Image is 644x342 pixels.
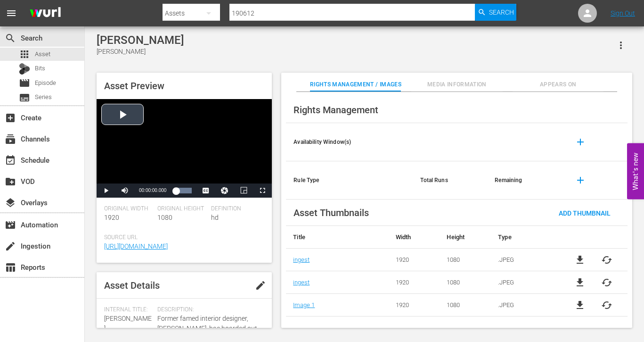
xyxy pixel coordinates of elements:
[286,226,388,249] th: Title
[611,9,635,17] a: Sign Out
[487,161,562,200] th: Remaining
[310,80,401,90] span: Rights Management / Images
[293,104,378,116] span: Rights Management
[551,209,618,217] span: Add Thumbnail
[489,4,514,21] span: Search
[196,184,215,198] button: Captions
[35,78,56,88] span: Episode
[255,280,266,291] span: edit
[601,254,612,266] button: cached
[234,184,253,198] button: Picture-in-Picture
[19,49,30,60] span: Asset
[35,64,45,73] span: Bits
[601,277,612,288] button: cached
[211,214,219,221] span: hd
[5,176,16,187] span: VOD
[569,131,592,153] button: add
[575,136,586,148] span: add
[6,8,17,19] span: menu
[491,294,559,317] td: .JPEG
[574,300,586,311] a: file_download
[5,262,16,273] span: Reports
[249,274,272,297] button: edit
[569,169,592,192] button: add
[35,92,52,102] span: Series
[389,271,440,294] td: 1920
[5,112,16,124] span: Create
[440,271,491,294] td: 1080
[97,184,115,198] button: Play
[601,300,612,311] button: cached
[157,214,172,221] span: 1080
[491,271,559,294] td: .JPEG
[97,33,184,47] div: [PERSON_NAME]
[440,226,491,249] th: Height
[97,47,184,57] div: [PERSON_NAME]
[389,294,440,317] td: 1920
[97,99,272,198] div: Video Player
[5,33,16,44] span: Search
[411,80,502,90] span: Media Information
[157,205,206,213] span: Original Height
[293,301,315,309] a: Image 1
[551,204,618,221] button: Add Thumbnail
[389,226,440,249] th: Width
[293,279,310,286] a: ingest
[104,242,168,250] a: [URL][DOMAIN_NAME]
[157,306,260,314] span: Description:
[104,234,260,242] span: Source Url
[286,161,413,200] th: Rule Type
[211,205,260,213] span: Definition
[5,219,16,231] span: Automation
[19,77,30,89] span: Episode
[513,80,603,90] span: Appears On
[104,315,152,332] span: [PERSON_NAME]
[157,314,260,334] span: Former famed interior designer, [PERSON_NAME], has hoarded out.
[5,155,16,166] span: Schedule
[115,184,134,198] button: Mute
[627,143,644,199] button: Open Feedback Widget
[491,226,559,249] th: Type
[253,184,272,198] button: Fullscreen
[491,249,559,271] td: .JPEG
[413,161,487,200] th: Total Runs
[5,241,16,252] span: Ingestion
[574,277,586,288] a: file_download
[440,249,491,271] td: 1080
[5,133,16,145] span: Channels
[286,123,413,161] th: Availability Window(s)
[104,214,119,221] span: 1920
[19,63,30,75] div: Bits
[139,188,166,193] span: 00:00:00.000
[475,4,516,21] button: Search
[293,256,310,263] a: ingest
[574,254,586,266] a: file_download
[5,197,16,209] span: Overlays
[35,50,50,59] span: Asset
[19,92,30,103] span: Series
[104,80,164,92] span: Asset Preview
[176,188,192,193] div: Progress Bar
[23,2,68,25] img: ans4CAIJ8jUAAAAAAAAAAAAAAAAAAAAAAAAgQb4GAAAAAAAAAAAAAAAAAAAAAAAAJMjXAAAAAAAAAAAAAAAAAAAAAAAAgAT5G...
[293,207,369,218] span: Asset Thumbnails
[575,175,586,186] span: add
[104,306,153,314] span: Internal Title:
[440,294,491,317] td: 1080
[104,205,153,213] span: Original Width
[215,184,234,198] button: Jump To Time
[389,249,440,271] td: 1920
[104,280,160,291] span: Asset Details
